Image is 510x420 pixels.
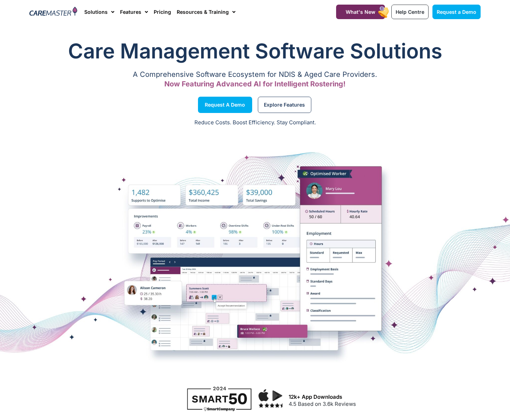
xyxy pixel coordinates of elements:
[29,37,481,65] h1: Care Management Software Solutions
[198,97,252,113] a: Request a Demo
[289,394,477,400] h3: 12k+ App Downloads
[437,9,476,15] span: Request a Demo
[391,5,429,19] a: Help Centre
[396,9,424,15] span: Help Centre
[346,9,375,15] span: What's New
[264,103,305,107] span: Explore Features
[258,97,311,113] a: Explore Features
[164,80,346,88] span: Now Featuring Advanced AI for Intelligent Rostering!
[29,72,481,77] p: A Comprehensive Software Ecosystem for NDIS & Aged Care Providers.
[432,5,481,19] a: Request a Demo
[205,103,245,107] span: Request a Demo
[4,119,506,127] p: Reduce Costs. Boost Efficiency. Stay Compliant.
[336,5,385,19] a: What's New
[289,400,477,408] p: 4.5 Based on 3.6k Reviews
[29,7,77,17] img: CareMaster Logo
